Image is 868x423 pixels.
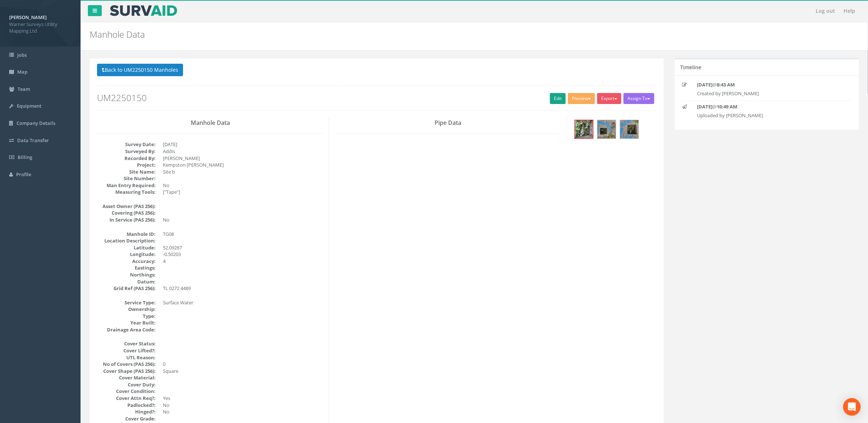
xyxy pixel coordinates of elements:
[697,103,712,110] strong: [DATE]
[697,81,712,88] strong: [DATE]
[97,168,156,175] dt: Site Name:
[697,90,837,97] p: Created by [PERSON_NAME]
[97,251,156,258] dt: Longitude:
[163,244,323,251] dd: 52.09287
[97,306,156,313] dt: Ownership:
[97,120,323,126] h3: Manhole Data
[9,12,71,34] a: [PERSON_NAME] Warner Surveys Utility Mapping Ltd
[18,154,32,160] span: Billing
[16,120,55,126] span: Company Details
[163,361,323,368] dd: 0
[163,299,323,306] dd: Surface Water
[575,120,593,138] img: deff6605-476b-9d09-39fb-514db3d1a17a_05f72042-4872-5e67-080c-036999f999b8_thumb.jpg
[697,103,837,110] p: @
[97,381,156,388] dt: Cover Duty:
[97,415,156,422] dt: Cover Grade:
[9,21,71,34] span: Warner Surveys Utility Mapping Ltd
[97,189,156,196] dt: Measuring Tools:
[163,402,323,409] dd: No
[163,408,323,415] dd: No
[97,299,156,306] dt: Service Type:
[163,258,323,265] dd: 4
[620,120,638,138] img: deff6605-476b-9d09-39fb-514db3d1a17a_a6393b97-22e5-e937-8ca1-1e7b5822f750_thumb.jpg
[97,209,156,216] dt: Covering (PAS 256):
[97,319,156,326] dt: Year Built:
[697,112,837,119] p: Uploaded by [PERSON_NAME]
[17,137,49,144] span: Data Transfer
[17,68,27,75] span: Map
[163,251,323,258] dd: -0.50203
[97,155,156,162] dt: Recorded By:
[597,120,616,138] img: deff6605-476b-9d09-39fb-514db3d1a17a_4e133c9c-28c9-69a0-bb22-11cce3d01c18_thumb.jpg
[623,93,654,104] button: Assign To
[97,271,156,278] dt: Northings:
[843,398,861,416] div: Open Intercom Messenger
[97,402,156,409] dt: Padlocked?:
[97,216,156,223] dt: In Service (PAS 256):
[97,258,156,265] dt: Accuracy:
[97,175,156,182] dt: Site Number:
[97,237,156,244] dt: Location Description:
[97,264,156,271] dt: Eastings:
[717,103,737,110] strong: 10:49 AM
[680,64,701,70] h5: Timeline
[163,189,323,196] dd: ["Tape"]
[97,141,156,148] dt: Survey Date:
[97,368,156,375] dt: Cover Shape (PAS 256):
[97,148,156,155] dt: Surveyed By:
[335,120,561,126] h3: Pipe Data
[163,395,323,402] dd: Yes
[97,395,156,402] dt: Cover Attn Req?:
[97,93,656,103] h2: UM2250150
[163,168,323,175] dd: Site b
[97,64,183,76] button: Back to UM2250150 Manholes
[97,340,156,347] dt: Cover Status:
[17,103,41,109] span: Equipment
[163,231,323,238] dd: TG08
[9,14,46,21] strong: [PERSON_NAME]
[97,285,156,292] dt: Grid Ref (PAS 256):
[163,141,323,148] dd: [DATE]
[90,30,729,39] h2: Manhole Data
[163,368,323,375] dd: Square
[97,162,156,168] dt: Project:
[97,231,156,238] dt: Manhole ID:
[163,182,323,189] dd: No
[97,203,156,210] dt: Asset Owner (PAS 256):
[97,313,156,320] dt: Type:
[97,374,156,381] dt: Cover Material:
[17,52,27,58] span: Jobs
[163,155,323,162] dd: [PERSON_NAME]
[97,408,156,415] dt: Hinged?:
[163,148,323,155] dd: Addis
[163,285,323,292] dd: TL 0272 4489
[16,171,31,178] span: Profile
[717,81,735,88] strong: 8:43 AM
[597,93,621,104] button: Export
[163,216,323,223] dd: No
[568,93,595,104] button: Preview
[97,388,156,395] dt: Cover Condition:
[97,354,156,361] dt: UTL Reason:
[97,244,156,251] dt: Latitude:
[97,326,156,333] dt: Drainage Area Code:
[550,93,566,104] a: Edit
[97,278,156,285] dt: Datum:
[97,182,156,189] dt: Man Entry Required:
[97,361,156,368] dt: No of Covers (PAS 256):
[697,81,837,88] p: @
[18,86,30,92] span: Team
[97,347,156,354] dt: Cover Lifted?:
[163,162,323,168] dd: Kempston [PERSON_NAME]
